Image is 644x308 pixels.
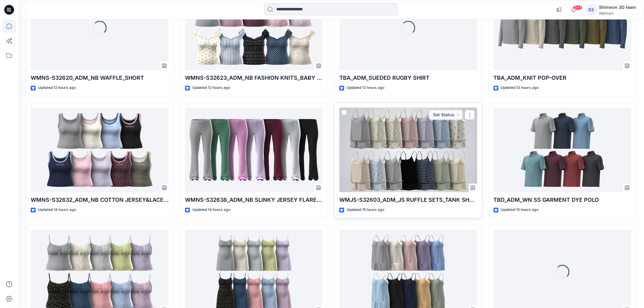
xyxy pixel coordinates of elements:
[599,4,636,11] div: Shinwon 3D team
[192,207,230,213] p: Updated 14 hours ago
[347,207,384,213] p: Updated 15 hours ago
[31,108,169,192] a: WMNS-S32632_ADM_NB COTTON JERSEY&LACE_TANK
[38,85,76,91] p: Updated 12 hours ago
[586,4,597,15] div: S3
[31,74,169,82] p: WMNS-S32620_ADM_NB WAFFLE_SHORT
[599,11,636,16] div: Walmart
[339,108,477,192] a: WMJS-S32603_ADM_JS RUFFLE SETS_TANK SHORT SET
[38,207,76,213] p: Updated 14 hours ago
[573,5,583,10] span: 99+
[31,196,169,205] p: WMNS-S32632_ADM_NB COTTON JERSEY&LACE_TANK
[185,74,323,82] p: WMNS-S32623_ADM_NB FASHION KNITS_BABY TEE
[494,108,632,192] a: TBD_ADM_WN SS GARMENT DYE POLO
[192,85,230,91] p: Updated 12 hours ago
[501,207,539,213] p: Updated 15 hours ago
[339,196,477,205] p: WMJS-S32603_ADM_JS RUFFLE SETS_TANK SHORT SET
[494,196,632,205] p: TBD_ADM_WN SS GARMENT DYE POLO
[494,74,632,82] p: TBA_ADM_KNIT POP-OVER
[501,85,539,91] p: Updated 13 hours ago
[185,196,323,205] p: WMNS-S32638_ADM_NB SLINKY JERSEY FLARE PANT
[339,74,477,82] p: TBA_ADM_SUEDED RUGBY SHIRT
[347,85,384,91] p: Updated 12 hours ago
[185,108,323,192] a: WMNS-S32638_ADM_NB SLINKY JERSEY FLARE PANT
